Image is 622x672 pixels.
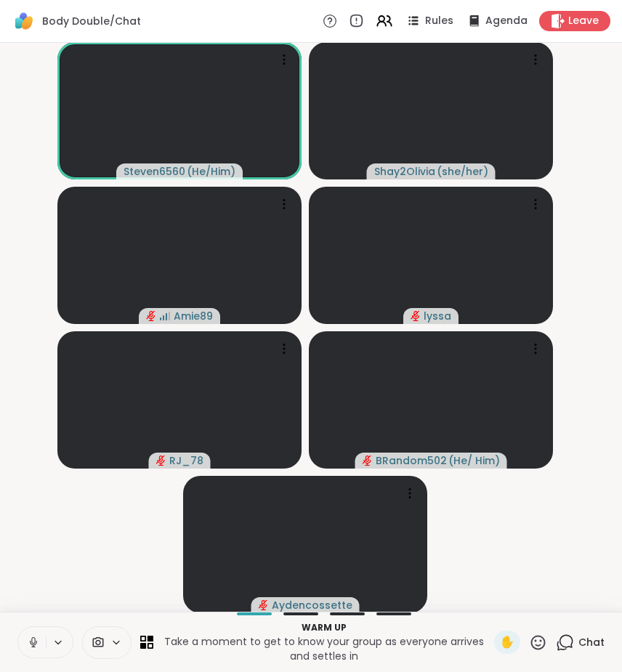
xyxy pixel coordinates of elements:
[156,456,166,466] span: audio-muted
[42,14,141,28] span: Body Double/Chat
[425,14,453,28] span: Rules
[485,14,528,28] span: Agenda
[578,635,605,649] span: Chat
[124,164,185,179] span: Steven6560
[437,164,488,179] span: ( she/her )
[146,311,156,321] span: audio-muted
[259,600,269,610] span: audio-muted
[162,634,485,663] p: Take a moment to get to know your group as everyone arrives and settles in
[272,598,352,612] span: Aydencossette
[374,164,435,179] span: Shay2Olivia
[169,453,203,468] span: RJ_78
[500,633,514,651] span: ✋
[12,9,36,33] img: ShareWell Logomark
[363,456,373,466] span: audio-muted
[174,309,213,323] span: Amie89
[162,621,485,634] p: Warm up
[568,14,599,28] span: Leave
[448,453,500,468] span: ( He/ Him )
[424,309,451,323] span: lyssa
[411,311,421,321] span: audio-muted
[376,453,447,468] span: BRandom502
[187,164,235,179] span: ( He/Him )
